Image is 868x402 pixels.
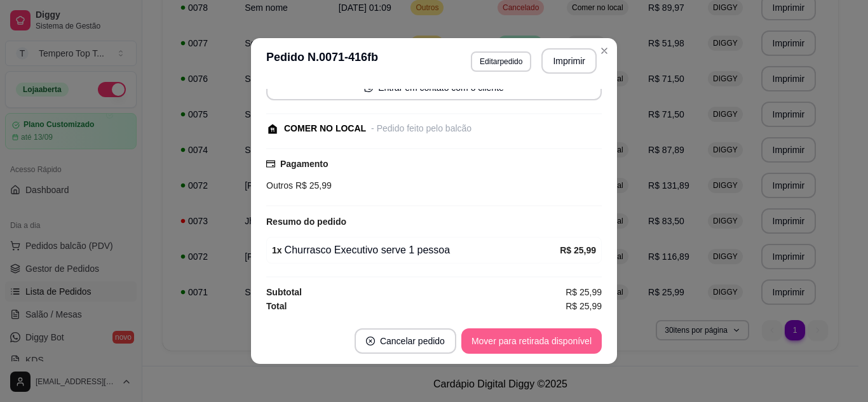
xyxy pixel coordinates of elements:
[266,159,275,168] span: credit-card
[541,48,597,74] button: Imprimir
[371,122,471,135] div: - Pedido feito pelo balcão
[280,159,328,169] strong: Pagamento
[266,180,293,191] span: Outros
[272,243,560,258] div: Churrasco Executivo serve 1 pessoa
[594,41,614,61] button: Close
[366,337,375,345] span: close-circle
[293,180,332,191] span: R$ 25,99
[471,51,531,72] button: Editarpedido
[266,287,302,297] strong: Subtotal
[355,328,456,354] button: close-circleCancelar pedido
[566,285,602,299] span: R$ 25,99
[266,301,287,311] strong: Total
[560,245,596,255] strong: R$ 25,99
[566,299,602,313] span: R$ 25,99
[284,122,366,135] div: COMER NO LOCAL
[272,245,282,255] strong: 1 x
[266,48,378,74] h3: Pedido N. 0071-416fb
[266,217,346,227] strong: Resumo do pedido
[461,328,602,354] button: Mover para retirada disponível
